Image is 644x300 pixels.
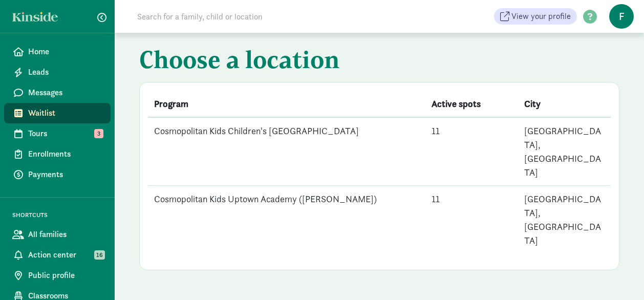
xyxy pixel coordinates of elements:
span: View your profile [511,10,571,23]
a: Home [4,41,111,62]
span: Public profile [28,269,102,282]
td: Cosmopolitan Kids Children's [GEOGRAPHIC_DATA] [148,117,425,186]
span: All families [28,228,102,241]
span: Payments [28,168,102,181]
h1: Choose a location [139,45,619,78]
a: Waitlist [4,103,111,123]
a: Leads [4,62,111,82]
span: 3 [94,129,103,138]
th: Program [148,91,425,117]
td: Cosmopolitan Kids Uptown Academy ([PERSON_NAME]) [148,186,425,254]
span: Waitlist [28,107,102,119]
iframe: Chat Widget [593,251,644,300]
td: 11 [425,117,518,186]
a: Enrollments [4,144,111,164]
td: [GEOGRAPHIC_DATA], [GEOGRAPHIC_DATA] [518,117,611,186]
a: Payments [4,164,111,185]
span: Enrollments [28,148,102,160]
a: Messages [4,82,111,103]
a: All families [4,224,111,245]
span: Home [28,46,102,58]
span: Leads [28,66,102,78]
span: Messages [28,87,102,99]
th: Active spots [425,91,518,117]
input: Search for a family, child or location [131,6,418,27]
span: 16 [94,250,105,260]
td: 11 [425,186,518,254]
a: Tours 3 [4,123,111,144]
td: [GEOGRAPHIC_DATA], [GEOGRAPHIC_DATA] [518,186,611,254]
th: City [518,91,611,117]
a: Action center 16 [4,245,111,265]
a: View your profile [494,8,577,25]
span: f [609,4,634,29]
span: Tours [28,127,102,140]
span: Action center [28,249,102,261]
a: Public profile [4,265,111,286]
